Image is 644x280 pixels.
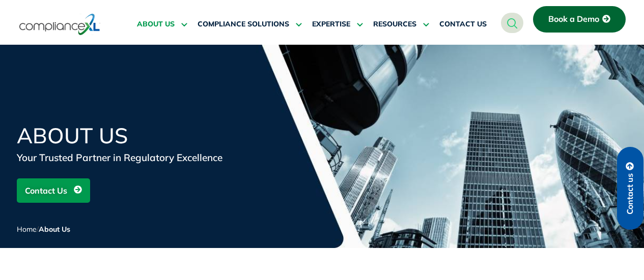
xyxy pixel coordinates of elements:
span: RESOURCES [373,20,416,29]
a: Contact us [617,147,643,230]
span: CONTACT US [439,20,487,29]
a: Book a Demo [533,6,626,33]
img: logo-one.svg [19,13,100,36]
a: Contact Us [17,178,90,203]
span: ABOUT US [137,20,175,29]
a: EXPERTISE [312,12,363,37]
a: ABOUT US [137,12,187,37]
a: COMPLIANCE SOLUTIONS [198,12,302,37]
span: COMPLIANCE SOLUTIONS [198,20,289,29]
span: Contact Us [25,181,67,200]
a: Home [17,225,37,234]
span: / [17,225,70,234]
span: About Us [39,225,70,234]
span: Contact us [626,173,635,214]
a: navsearch-button [501,13,523,33]
div: Your Trusted Partner in Regulatory Excellence [17,150,261,165]
span: Book a Demo [548,15,599,24]
h1: About Us [17,125,261,146]
span: EXPERTISE [312,20,350,29]
a: CONTACT US [439,12,487,37]
a: RESOURCES [373,12,429,37]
